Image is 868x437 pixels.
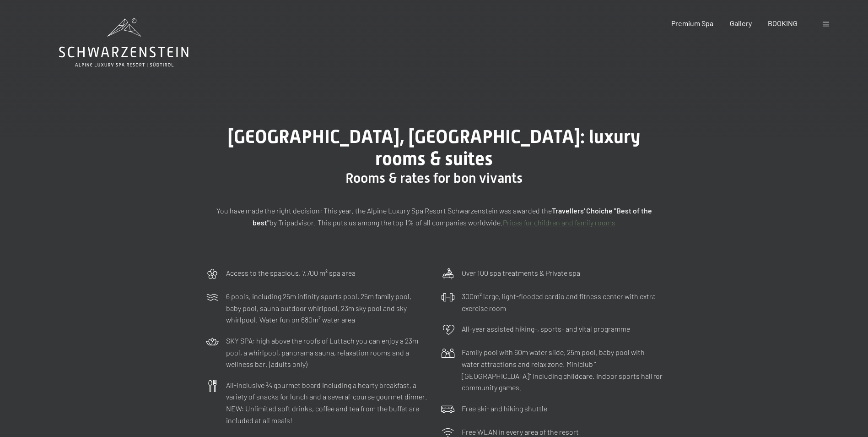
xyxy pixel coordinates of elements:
[730,19,752,27] a: Gallery
[503,218,615,227] a: Prices for children and family rooms
[768,19,798,27] a: BOOKING
[462,403,547,415] p: Free ski- and hiking shuttle
[462,290,663,314] p: 300m² large, light-flooded cardio and fitness center with extra exercise room
[671,19,713,27] a: Premium Spa
[226,379,427,426] p: All-inclusive ¾ gourmet board including a hearty breakfast, a variety of snacks for lunch and a s...
[205,205,663,228] p: You have made the right decision: This year, the Alpine Luxury Spa Resort Schwarzenstein was awar...
[345,170,523,186] span: Rooms & rates for bon vivants
[253,206,652,227] strong: Travellers' Choiche "Best of the best"
[228,126,640,169] span: [GEOGRAPHIC_DATA], [GEOGRAPHIC_DATA]: luxury rooms & suites
[226,290,427,326] p: 6 pools, including 25m infinity sports pool, 25m family pool, baby pool, sauna outdoor whirlpool,...
[462,346,663,393] p: Family pool with 60m water slide, 25m pool, baby pool with water attractions and relax zone. Mini...
[226,335,427,370] p: SKY SPA: high above the roofs of Luttach you can enjoy a 23m pool, a whirlpool, panorama sauna, r...
[462,323,630,335] p: All-year assisted hiking-, sports- and vital programme
[226,267,356,279] p: Access to the spacious, 7,700 m² spa area
[462,267,580,279] p: Over 100 spa treatments & Private spa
